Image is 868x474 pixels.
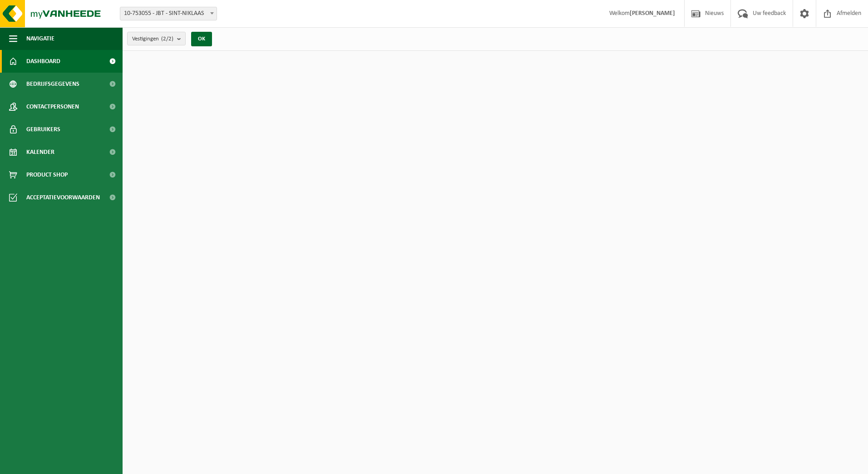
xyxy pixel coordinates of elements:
[26,50,60,73] span: Dashboard
[26,95,79,118] span: Contactpersonen
[26,163,68,186] span: Product Shop
[26,118,60,141] span: Gebruikers
[26,186,100,209] span: Acceptatievoorwaarden
[120,7,217,20] span: 10-753055 - JBT - SINT-NIKLAAS
[191,32,212,46] button: OK
[127,32,186,45] button: Vestigingen(2/2)
[630,10,675,17] strong: [PERSON_NAME]
[161,36,173,42] count: (2/2)
[26,141,54,163] span: Kalender
[132,32,173,46] span: Vestigingen
[26,73,79,95] span: Bedrijfsgegevens
[26,27,54,50] span: Navigatie
[120,7,217,20] span: 10-753055 - JBT - SINT-NIKLAAS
